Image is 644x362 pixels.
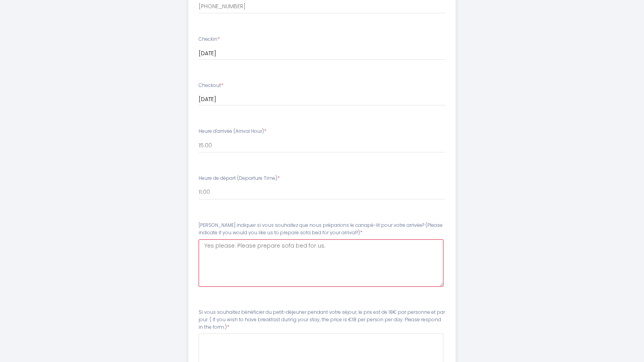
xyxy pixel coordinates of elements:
label: Checkin [199,36,220,43]
label: Checkout [199,82,223,89]
label: Si vous souhaitez bénéficier du petit-déjeuner pendant votre séjour, le prix est de 18€ par perso... [199,309,446,331]
label: Heure de départ (Departure Time) [199,175,280,182]
label: [PERSON_NAME] indiquer si vous souhaitez que nous préparions le canapé-lit pour votre arrivée? (P... [199,222,446,237]
label: Heure d'arrivée (Arrival Hour) [199,128,266,135]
